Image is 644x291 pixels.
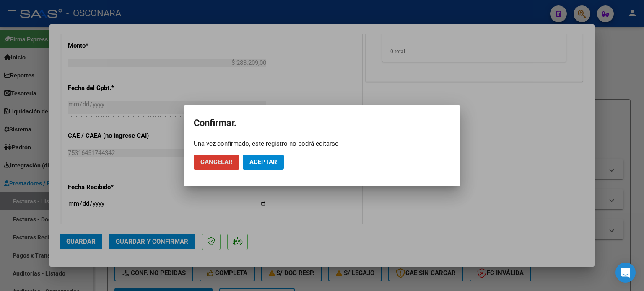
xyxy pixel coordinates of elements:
div: Una vez confirmado, este registro no podrá editarse [194,139,450,148]
span: Aceptar [249,158,277,166]
button: Cancelar [194,155,239,170]
span: Cancelar [200,158,233,166]
div: Open Intercom Messenger [615,263,636,283]
h2: Confirmar. [194,115,450,131]
button: Aceptar [243,155,284,170]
